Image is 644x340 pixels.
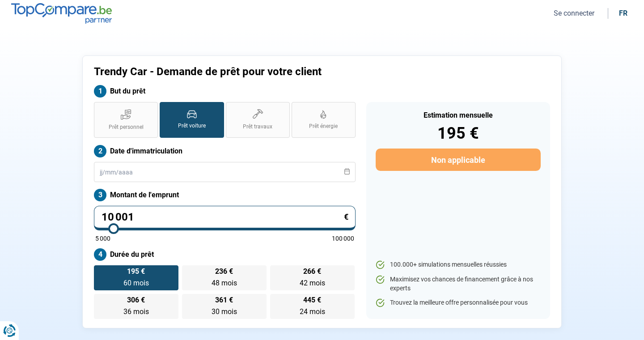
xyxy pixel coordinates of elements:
span: 24 mois [300,307,325,316]
span: 30 mois [212,307,237,316]
span: 306 € [127,297,145,304]
span: 361 € [215,297,233,304]
label: Montant de l'emprunt [94,189,356,201]
div: fr [619,9,627,17]
span: 60 mois [123,279,149,287]
span: 42 mois [300,279,325,287]
span: 445 € [303,297,321,304]
span: 100 000 [332,235,354,242]
button: Se connecter [551,8,597,18]
label: But du prêt [94,85,356,98]
span: Prêt personnel [109,123,144,131]
span: € [344,213,348,221]
span: 36 mois [123,307,149,316]
li: 100.000+ simulations mensuelles réussies [376,260,541,269]
span: 5 000 [95,235,110,242]
div: 195 € [376,125,541,141]
li: Maximisez vos chances de financement grâce à nos experts [376,275,541,293]
button: Non applicable [376,149,541,171]
h1: Trendy Car - Demande de prêt pour votre client [94,65,433,78]
label: Durée du prêt [94,248,356,261]
div: Estimation mensuelle [376,112,541,119]
span: 266 € [303,268,321,275]
li: Trouvez la meilleure offre personnalisée pour vous [376,298,541,307]
span: 48 mois [212,279,237,287]
img: TopCompare.be [11,3,112,23]
input: jj/mm/aaaa [94,162,356,182]
span: Prêt travaux [243,123,272,131]
span: Prêt voiture [178,122,206,130]
span: Prêt énergie [309,123,338,130]
label: Date d'immatriculation [94,145,356,157]
span: 236 € [215,268,233,275]
span: 195 € [127,268,145,275]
